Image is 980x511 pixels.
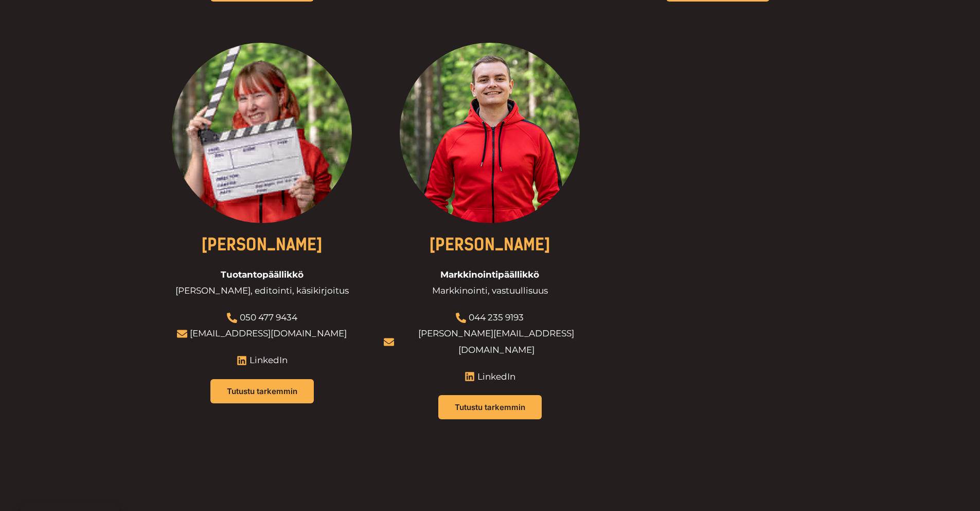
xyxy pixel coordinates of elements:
[240,312,297,322] a: 050 477 9434
[429,235,550,254] a: [PERSON_NAME]
[465,369,515,385] a: LinkedIn
[190,328,347,338] a: [EMAIL_ADDRESS][DOMAIN_NAME]
[475,369,515,385] span: LinkedIn
[469,312,524,322] a: 044 235 9193
[440,267,539,283] span: Markkinointipäällikkö
[221,267,304,283] span: Tuotantopäällikkö
[432,283,548,299] span: Markkinointi, vastuullisuus
[210,379,314,403] a: Tutustu tarkemmin
[438,395,542,419] a: Tutustu tarkemmin
[237,352,288,369] a: LinkedIn
[247,352,288,369] span: LinkedIn
[201,235,323,254] a: [PERSON_NAME]
[418,328,574,355] a: [PERSON_NAME][EMAIL_ADDRESS][DOMAIN_NAME]
[455,403,525,411] span: Tutustu tarkemmin
[175,283,349,299] span: [PERSON_NAME], editointi, käsikirjoitus
[227,387,297,395] span: Tutustu tarkemmin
